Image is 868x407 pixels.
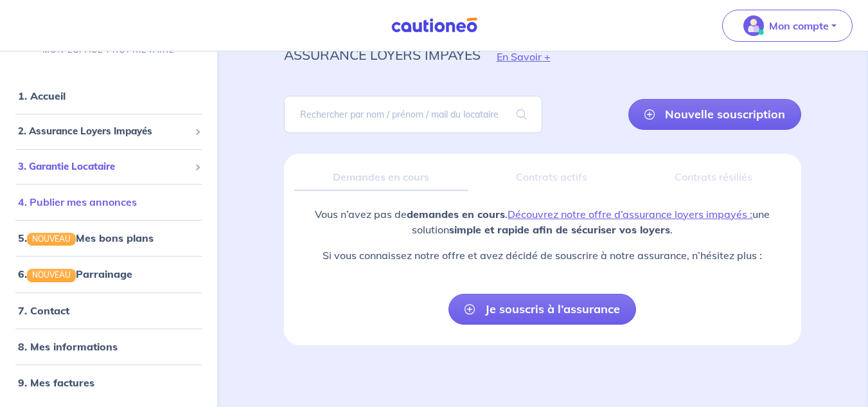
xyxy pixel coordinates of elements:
[743,15,764,36] img: illu_account_valid_menu.svg
[407,208,505,221] strong: demandes en cours
[722,10,853,42] button: illu_account_valid_menu.svgMon compte
[5,225,212,251] div: 5.NOUVEAUMes bons plans
[5,298,212,323] div: 7. Contact
[5,370,212,395] div: 9. Mes factures
[508,208,752,221] a: Découvrez notre offre d’assurance loyers impayés :
[501,96,542,132] span: search
[5,334,212,359] div: 8. Mes informations
[18,89,66,102] a: 1. Accueil
[18,195,137,208] a: 4. Publier mes annonces
[284,96,543,133] input: Rechercher par nom / prénom / mail du locataire
[448,294,636,325] a: Je souscris à l’assurance
[18,268,132,281] a: 6.NOUVEAUParrainage
[18,231,154,244] a: 5.NOUVEAUMes bons plans
[386,17,483,33] img: Cautioneo
[18,340,118,353] a: 8. Mes informations
[5,262,212,287] div: 6.NOUVEAUParrainage
[5,154,212,179] div: 3. Garantie Locataire
[18,376,94,389] a: 9. Mes factures
[5,189,212,215] div: 4. Publier mes annonces
[18,124,190,139] span: 2. Assurance Loyers Impayés
[769,18,829,33] p: Mon compte
[18,159,190,174] span: 3. Garantie Locataire
[284,43,481,66] p: assurance loyers impayés
[449,223,670,236] strong: simple et rapide afin de sécuriser vos loyers
[628,99,801,130] a: Nouvelle souscription
[5,119,212,144] div: 2. Assurance Loyers Impayés
[18,304,69,317] a: 7. Contact
[481,38,567,75] button: En Savoir +
[294,206,791,237] p: Vous n’avez pas de . une solution .
[5,83,212,109] div: 1. Accueil
[294,248,791,263] p: Si vous connaissez notre offre et avez décidé de souscrire à notre assurance, n’hésitez plus :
